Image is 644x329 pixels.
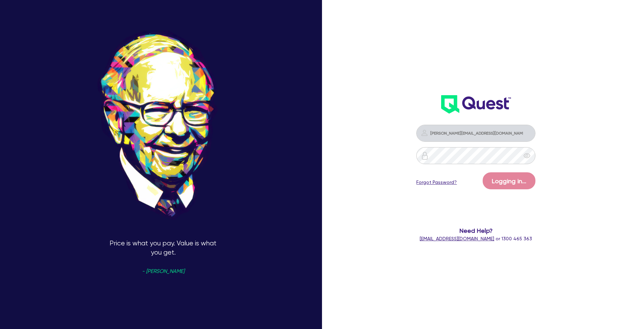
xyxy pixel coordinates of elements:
span: eye [524,152,530,159]
img: icon-password [421,152,429,160]
img: icon-password [420,129,429,137]
input: Email address [416,125,535,142]
a: Forgot Password? [416,179,457,186]
span: or 1300 465 363 [420,236,532,241]
a: [EMAIL_ADDRESS][DOMAIN_NAME] [420,236,494,241]
span: Need Help? [390,226,562,235]
button: Logging in... [483,172,535,189]
img: wH2k97JdezQIQAAAABJRU5ErkJggg== [441,95,511,114]
span: - [PERSON_NAME] [142,269,184,274]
